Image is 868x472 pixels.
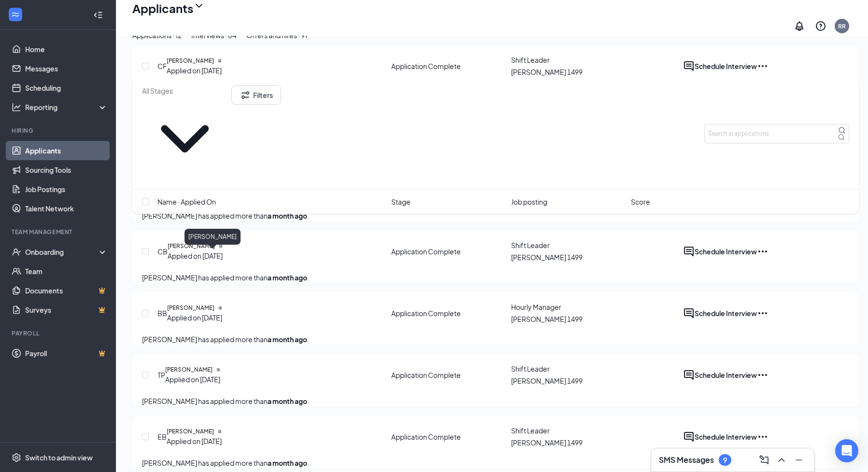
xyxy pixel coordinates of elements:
[511,438,583,447] span: [PERSON_NAME] 1499
[25,59,108,78] a: Messages
[216,368,220,372] svg: Document
[704,124,849,143] input: Search in applications
[157,370,165,380] div: TP
[142,334,849,345] p: [PERSON_NAME] has applied more than .
[695,369,757,381] button: Schedule Interview
[758,454,770,466] svg: ComposeMessage
[25,247,100,257] div: Onboarding
[142,85,228,96] input: All Stages
[391,370,461,380] div: Application Complete
[167,427,214,436] h5: [PERSON_NAME]
[142,272,849,283] p: [PERSON_NAME] has applied more than .
[25,281,108,300] a: DocumentsCrown
[793,454,805,466] svg: Minimize
[835,439,858,462] div: Open Intercom Messenger
[12,102,21,112] svg: Analysis
[167,304,214,312] h5: [PERSON_NAME]
[168,242,215,250] h5: [PERSON_NAME]
[757,246,768,257] svg: Ellipses
[25,180,108,199] a: Job Postings
[12,228,106,236] div: Team Management
[391,432,461,442] div: Application Complete
[511,426,550,435] span: Shift Leader
[25,102,108,112] div: Reporting
[776,454,787,466] svg: ChevronUp
[12,329,106,337] div: Payroll
[774,452,789,468] button: ChevronUp
[838,22,846,30] div: RR
[683,431,695,443] svg: ActiveChat
[12,126,106,135] div: Hiring
[757,431,768,443] svg: Ellipses
[631,196,650,207] span: Score
[168,250,223,261] div: Applied on [DATE]
[695,246,757,257] button: Schedule Interview
[838,126,846,134] svg: MagnifyingGlass
[391,247,461,256] div: Application Complete
[12,453,21,462] svg: Settings
[723,456,727,464] div: 9
[757,369,768,381] svg: Ellipses
[218,430,222,433] svg: Document
[25,262,108,281] a: Team
[511,364,550,373] span: Shift Leader
[25,453,93,462] div: Switch to admin view
[511,241,550,250] span: Shift Leader
[11,10,20,19] svg: WorkstreamLogo
[157,196,216,207] span: Name · Applied On
[695,307,757,319] button: Schedule Interview
[165,374,220,385] div: Applied on [DATE]
[511,253,583,262] span: [PERSON_NAME] 1499
[683,246,695,257] svg: ActiveChat
[25,40,108,59] a: Home
[157,246,168,257] div: CB
[391,308,461,318] div: Application Complete
[157,431,167,442] div: EB
[268,458,307,467] b: a month ago
[25,199,108,218] a: Talent Network
[268,335,307,344] b: a month ago
[511,196,547,207] span: Job posting
[794,20,805,32] svg: Notifications
[791,452,807,468] button: Minimize
[12,247,21,257] svg: UserCheck
[268,273,307,282] b: a month ago
[659,455,714,465] h3: SMS Messages
[683,369,695,381] svg: ActiveChat
[231,85,281,105] button: Filter Filters
[167,436,222,446] div: Applied on [DATE]
[240,89,251,101] svg: Filter
[142,396,849,406] p: [PERSON_NAME] has applied more than .
[167,312,222,323] div: Applied on [DATE]
[757,307,768,319] svg: Ellipses
[268,397,307,405] b: a month ago
[157,308,167,319] div: BB
[93,10,103,20] svg: Collapse
[25,160,108,180] a: Sourcing Tools
[185,229,241,245] div: [PERSON_NAME]
[511,315,583,323] span: [PERSON_NAME] 1499
[25,344,108,363] a: PayrollCrown
[142,96,228,181] svg: ChevronDown
[165,365,213,374] h5: [PERSON_NAME]
[391,196,411,207] span: Stage
[25,141,108,160] a: Applicants
[511,303,561,311] span: Hourly Manager
[142,458,849,468] p: [PERSON_NAME] has applied more than .
[756,452,772,468] button: ComposeMessage
[218,306,222,310] svg: Document
[511,376,583,385] span: [PERSON_NAME] 1499
[815,20,826,32] svg: QuestionInfo
[695,431,757,443] button: Schedule Interview
[25,300,108,319] a: SurveysCrown
[25,78,108,97] a: Scheduling
[683,307,695,319] svg: ActiveChat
